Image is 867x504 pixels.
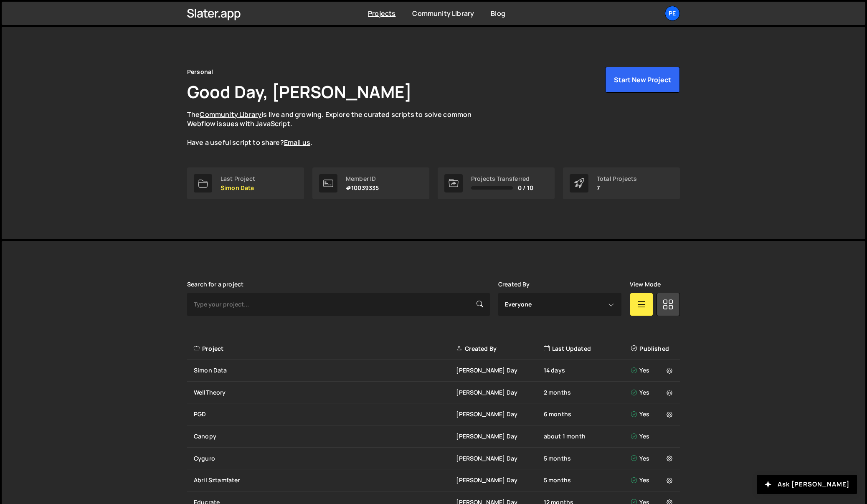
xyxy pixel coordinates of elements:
p: #10039335 [346,185,379,191]
div: Projects Transferred [471,175,533,182]
label: Search for a project [187,281,243,288]
a: Projects [368,9,395,18]
div: 5 months [544,476,631,484]
div: WellTheory [194,388,456,397]
span: 0 / 10 [518,185,533,191]
a: Cyguro [PERSON_NAME] Day 5 months Yes [187,448,680,470]
h1: Good Day, [PERSON_NAME] [187,80,412,103]
label: Created By [498,281,530,288]
div: PGD [194,410,456,418]
a: Pe [665,6,680,21]
div: Total Projects [597,175,637,182]
a: Canopy [PERSON_NAME] Day about 1 month Yes [187,425,680,448]
div: Last Updated [544,344,631,353]
div: Yes [631,476,675,484]
div: [PERSON_NAME] Day [456,476,543,484]
div: 6 months [544,410,631,418]
div: Cyguro [194,454,456,463]
p: 7 [597,185,637,191]
a: WellTheory [PERSON_NAME] Day 2 months Yes [187,382,680,404]
div: Created By [456,344,543,353]
p: Simon Data [221,185,255,191]
div: Personal [187,67,213,77]
a: Simon Data [PERSON_NAME] Day 14 days Yes [187,360,680,382]
div: Yes [631,388,675,397]
input: Type your project... [187,293,490,316]
div: Simon Data [194,366,456,375]
div: Project [194,344,456,353]
div: Yes [631,454,675,463]
div: 14 days [544,366,631,375]
a: Blog [491,9,505,18]
div: about 1 month [544,432,631,441]
div: Yes [631,432,675,441]
p: The is live and growing. Explore the curated scripts to solve common Webflow issues with JavaScri... [187,110,488,147]
a: Email us [284,138,310,147]
a: Abril Sztamfater [PERSON_NAME] Day 5 months Yes [187,469,680,491]
div: Published [631,344,675,353]
a: Last Project Simon Data [187,167,304,199]
div: [PERSON_NAME] Day [456,410,543,418]
div: 5 months [544,454,631,463]
div: Last Project [221,175,255,182]
button: Ask [PERSON_NAME] [757,475,857,494]
a: Community Library [200,110,261,119]
div: [PERSON_NAME] Day [456,366,543,375]
div: Canopy [194,432,456,441]
div: 2 months [544,388,631,397]
div: [PERSON_NAME] Day [456,432,543,441]
div: [PERSON_NAME] Day [456,454,543,463]
div: Member ID [346,175,379,182]
a: PGD [PERSON_NAME] Day 6 months Yes [187,403,680,425]
a: Community Library [412,9,474,18]
div: Yes [631,366,675,375]
div: [PERSON_NAME] Day [456,388,543,397]
div: Abril Sztamfater [194,476,456,484]
label: View Mode [630,281,661,288]
div: Yes [631,410,675,418]
button: Start New Project [605,67,680,93]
